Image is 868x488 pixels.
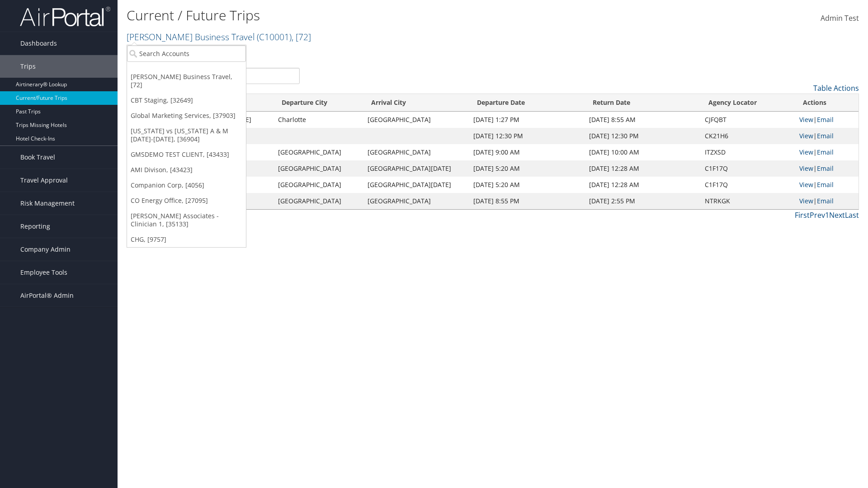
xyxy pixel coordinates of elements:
[20,192,75,215] span: Risk Management
[821,13,859,23] span: Admin Test
[127,162,246,178] a: AMI Divison, [43423]
[274,112,363,128] td: Charlotte
[799,164,813,173] a: View
[469,177,585,193] td: [DATE] 5:20 AM
[363,160,468,177] td: [GEOGRAPHIC_DATA][DATE]
[127,45,246,62] input: Search Accounts
[813,83,859,93] a: Table Actions
[795,112,859,128] td: |
[585,177,700,193] td: [DATE] 12:28 AM
[799,148,813,156] a: View
[585,112,700,128] td: [DATE] 8:55 AM
[795,193,859,209] td: |
[799,197,813,205] a: View
[469,128,585,144] td: [DATE] 12:30 PM
[700,193,795,209] td: NTRKGK
[127,93,246,108] a: CBT Staging, [32649]
[810,210,825,220] a: Prev
[469,112,585,128] td: [DATE] 1:27 PM
[20,215,50,238] span: Reporting
[363,112,468,128] td: [GEOGRAPHIC_DATA]
[127,47,615,59] p: Filter:
[845,210,859,220] a: Last
[363,193,468,209] td: [GEOGRAPHIC_DATA]
[274,144,363,160] td: [GEOGRAPHIC_DATA]
[795,128,859,144] td: |
[799,115,813,124] a: View
[363,144,468,160] td: [GEOGRAPHIC_DATA]
[817,197,834,205] a: Email
[799,131,813,140] a: View
[20,146,55,169] span: Book Travel
[700,112,795,128] td: CJFQBT
[795,210,810,220] a: First
[795,144,859,160] td: |
[700,177,795,193] td: C1F17Q
[469,144,585,160] td: [DATE] 9:00 AM
[274,193,363,209] td: [GEOGRAPHIC_DATA]
[292,31,311,43] span: , [ 72 ]
[20,6,110,27] img: airportal-logo.png
[20,284,74,307] span: AirPortal® Admin
[20,261,67,284] span: Employee Tools
[363,94,468,112] th: Arrival City: activate to sort column ascending
[127,193,246,208] a: CO Energy Office, [27095]
[817,164,834,173] a: Email
[20,55,36,78] span: Trips
[127,147,246,162] a: GMSDEMO TEST CLIENT, [43433]
[274,94,363,112] th: Departure City: activate to sort column ascending
[585,160,700,177] td: [DATE] 12:28 AM
[585,193,700,209] td: [DATE] 2:55 PM
[469,160,585,177] td: [DATE] 5:20 AM
[700,94,795,112] th: Agency Locator: activate to sort column ascending
[585,128,700,144] td: [DATE] 12:30 PM
[817,180,834,189] a: Email
[257,31,292,43] span: ( C10001 )
[363,177,468,193] td: [GEOGRAPHIC_DATA][DATE]
[829,210,845,220] a: Next
[817,131,834,140] a: Email
[127,6,615,25] h1: Current / Future Trips
[825,210,829,220] a: 1
[585,94,700,112] th: Return Date: activate to sort column ascending
[274,160,363,177] td: [GEOGRAPHIC_DATA]
[20,169,68,192] span: Travel Approval
[700,160,795,177] td: C1F17Q
[127,123,246,147] a: [US_STATE] vs [US_STATE] A & M [DATE]-[DATE], [36904]
[127,108,246,123] a: Global Marketing Services, [37903]
[821,5,859,33] a: Admin Test
[817,148,834,156] a: Email
[700,144,795,160] td: ITZXSD
[274,177,363,193] td: [GEOGRAPHIC_DATA]
[469,94,585,112] th: Departure Date: activate to sort column descending
[127,69,246,93] a: [PERSON_NAME] Business Travel, [72]
[127,31,311,43] a: [PERSON_NAME] Business Travel
[795,94,859,112] th: Actions
[799,180,813,189] a: View
[700,128,795,144] td: CK21H6
[127,178,246,193] a: Companion Corp, [4056]
[817,115,834,124] a: Email
[795,160,859,177] td: |
[127,232,246,247] a: CHG, [9757]
[20,32,57,55] span: Dashboards
[20,238,71,261] span: Company Admin
[795,177,859,193] td: |
[585,144,700,160] td: [DATE] 10:00 AM
[127,208,246,232] a: [PERSON_NAME] Associates - Clinician 1, [35133]
[469,193,585,209] td: [DATE] 8:55 PM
